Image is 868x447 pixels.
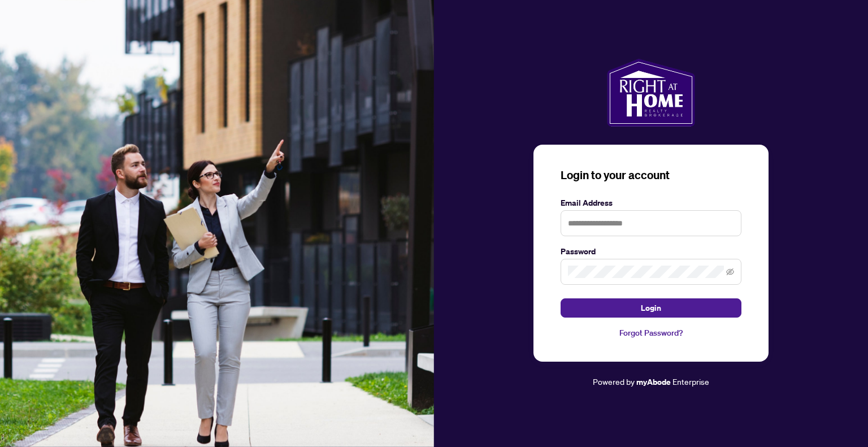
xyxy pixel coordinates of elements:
[593,376,635,387] span: Powered by
[726,268,734,276] span: eye-invisible
[636,376,671,388] a: myAbode
[641,299,661,317] span: Login
[721,216,735,230] keeper-lock: Open Keeper Popup
[561,327,741,339] a: Forgot Password?
[561,245,741,258] label: Password
[561,197,741,209] label: Email Address
[561,167,741,183] h3: Login to your account
[561,298,741,318] button: Login
[607,59,695,127] img: ma-logo
[672,376,709,387] span: Enterprise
